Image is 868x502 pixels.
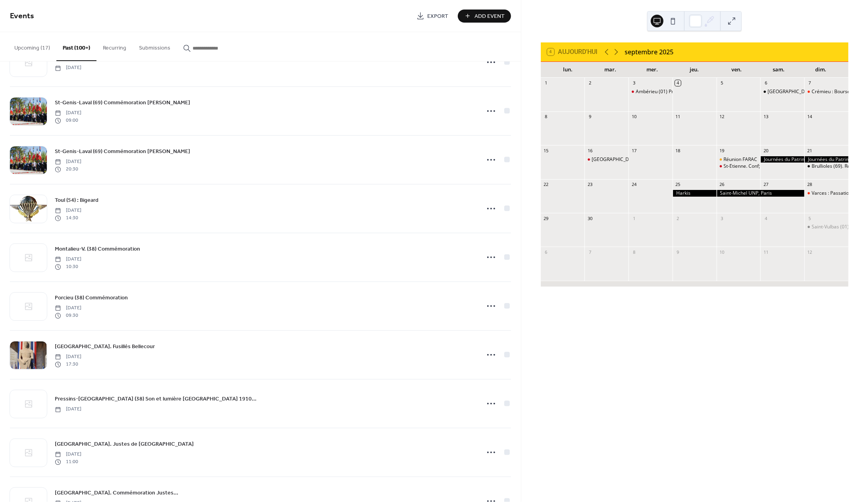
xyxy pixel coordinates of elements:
[55,361,81,368] span: 17:30
[724,163,785,170] div: St-Etienne. Conf; terrorisme
[55,98,190,107] a: St-Genis-Laval (69) Commémoration [PERSON_NAME]
[55,197,98,205] span: Toul (54) : Bigeard
[675,148,681,153] div: 18
[719,249,725,255] div: 10
[675,249,681,255] div: 9
[673,190,717,197] div: Harkis
[804,224,849,230] div: Saint-Vulbas (01) Saint-Michel
[589,62,631,78] div: mar.
[55,215,81,222] span: 14:30
[55,293,128,303] a: Porcieu (38) Commémoration
[717,190,805,197] div: Saint-Michel UNP, Paris
[719,215,725,221] div: 3
[804,163,849,170] div: Brullioles (69). Repas Légion
[631,62,673,78] div: mer.
[587,148,593,153] div: 16
[55,489,178,498] a: [GEOGRAPHIC_DATA]. Commémoration Justes...
[763,249,769,255] div: 11
[55,305,81,312] span: [DATE]
[587,249,593,255] div: 7
[675,215,681,221] div: 2
[629,88,673,95] div: Ambérieu (01) Prise de commandement
[763,182,769,188] div: 27
[587,114,593,120] div: 9
[592,156,660,163] div: [GEOGRAPHIC_DATA]. Aviation
[807,249,813,255] div: 12
[55,245,140,254] span: Montalieu-V. (38) Commémoration
[758,62,800,78] div: sam.
[587,80,593,86] div: 2
[763,148,769,153] div: 20
[55,147,190,156] a: St-Genis-Laval (69) Commémoration [PERSON_NAME]
[55,263,81,270] span: 10:30
[543,182,549,188] div: 22
[675,80,681,86] div: 4
[10,9,34,24] span: Events
[55,207,81,215] span: [DATE]
[55,256,81,263] span: [DATE]
[587,215,593,221] div: 30
[458,10,511,23] button: Add Event
[55,342,155,351] a: [GEOGRAPHIC_DATA]. Fusillés Bellecour
[631,215,637,221] div: 1
[411,10,455,23] a: Export
[55,395,257,404] span: Pressins-[GEOGRAPHIC_DATA] (38) Son et lumière [GEOGRAPHIC_DATA] 1910...
[55,110,81,117] span: [DATE]
[55,65,81,72] span: [DATE]
[55,312,81,319] span: 09:30
[55,294,128,303] span: Porcieu (38) Commémoration
[55,148,190,156] span: St-Genis-Laval (69) Commémoration [PERSON_NAME]
[543,148,549,153] div: 15
[673,62,716,78] div: jeu.
[631,182,637,188] div: 24
[807,80,813,86] div: 7
[719,148,725,153] div: 19
[133,32,177,60] button: Submissions
[543,80,549,86] div: 1
[807,182,813,188] div: 28
[719,80,725,86] div: 5
[543,215,549,221] div: 29
[55,441,194,449] span: [GEOGRAPHIC_DATA]. Justes de [GEOGRAPHIC_DATA]
[8,32,56,60] button: Upcoming (17)
[428,12,449,21] span: Export
[55,458,81,466] span: 11:00
[55,489,178,498] span: [GEOGRAPHIC_DATA]. Commémoration Justes...
[584,156,629,163] div: Lyon. Aviation
[55,196,98,205] a: Toul (54) : Bigeard
[547,62,589,78] div: lun.
[55,440,194,449] a: [GEOGRAPHIC_DATA]. Justes de [GEOGRAPHIC_DATA]
[804,156,849,163] div: Journées du Patrimoine
[625,47,674,57] div: septembre 2025
[768,88,840,95] div: [GEOGRAPHIC_DATA]. Libération
[804,190,849,197] div: Varces : Passation de commandement 7ème BCA
[807,114,813,120] div: 14
[587,182,593,188] div: 23
[55,343,155,351] span: [GEOGRAPHIC_DATA]. Fusillés Bellecour
[631,114,637,120] div: 10
[475,12,505,21] span: Add Event
[56,32,96,61] button: Past (100+)
[760,156,804,163] div: Journées du Patrimoine
[760,88,804,95] div: Lyon. Libération
[719,114,725,120] div: 12
[631,249,637,255] div: 8
[631,148,637,153] div: 17
[716,62,758,78] div: ven.
[55,395,257,404] a: Pressins-[GEOGRAPHIC_DATA] (38) Son et lumière [GEOGRAPHIC_DATA] 1910...
[636,88,724,95] div: Ambérieu (01) Prise de commandement
[763,215,769,221] div: 4
[807,215,813,221] div: 5
[543,249,549,255] div: 6
[717,156,761,163] div: Réunion FARAC
[55,117,81,124] span: 09:00
[543,114,549,120] div: 8
[55,159,81,166] span: [DATE]
[724,156,758,163] div: Réunion FARAC
[55,451,81,458] span: [DATE]
[55,406,81,413] span: [DATE]
[800,62,842,78] div: dim.
[763,80,769,86] div: 6
[675,114,681,120] div: 11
